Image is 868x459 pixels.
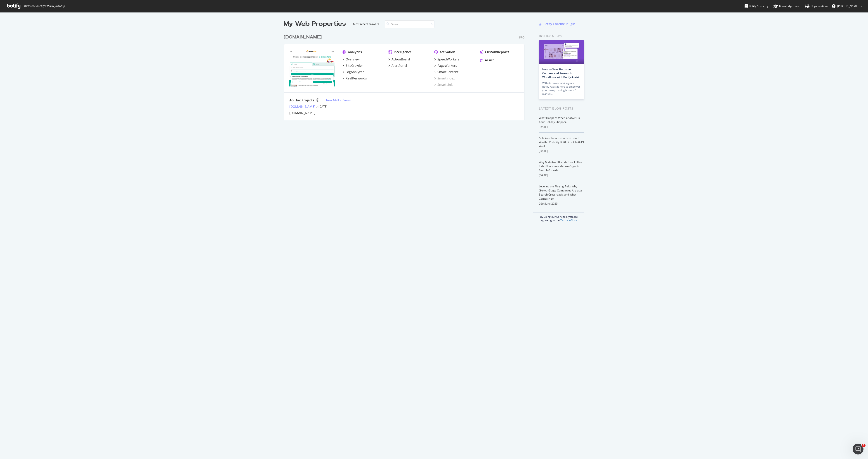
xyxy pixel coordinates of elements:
div: Pro [519,36,524,39]
a: [DOMAIN_NAME] [289,104,315,109]
div: grid [284,29,528,120]
div: [DATE] [539,125,584,129]
a: Botify Chrome Plugin [539,22,575,26]
div: SiteCrawler [346,63,363,68]
a: Overview [342,57,360,62]
div: SpeedWorkers [437,57,459,62]
div: New Ad-Hoc Project [326,98,351,102]
a: LogAnalyzer [342,70,364,74]
div: Knowledge Base [774,4,800,8]
a: [DATE] [318,105,327,108]
input: Search [385,20,434,28]
div: With its powerful AI agents, Botify Assist is here to empower your team, turning hours of manual… [542,81,581,96]
a: SmartLink [434,82,453,87]
div: Assist [485,58,494,62]
a: CustomReports [480,50,509,54]
a: SpeedWorkers [434,57,459,62]
a: ActionBoard [388,57,410,62]
span: Alexie Barthélemy [837,4,859,8]
iframe: Intercom live chat [853,444,863,454]
a: SiteCrawler [342,63,363,68]
div: RealKeywords [346,76,367,81]
a: New Ad-Hoc Project [323,98,351,102]
a: AI Is Your New Customer: How to Win the Visibility Battle in a ChatGPT World [539,136,584,148]
div: AlertPanel [392,63,407,68]
div: Latest Blog Posts [539,106,584,111]
div: Most recent crawl [353,23,376,25]
a: AlertPanel [388,63,407,68]
a: Terms of Use [560,218,577,222]
div: SmartContent [437,70,458,74]
button: Most recent crawl [349,20,381,28]
div: Intelligence [394,50,412,54]
a: PageWorkers [434,63,457,68]
div: PageWorkers [437,63,457,68]
span: 1 [862,444,866,447]
div: [DATE] [539,173,584,177]
span: Welcome back, [PERSON_NAME] ! [24,4,65,8]
a: RealKeywords [342,76,367,81]
div: My Web Properties [284,19,346,29]
div: CustomReports [485,50,509,54]
a: SmartContent [434,70,458,74]
a: What Happens When ChatGPT Is Your Holiday Shopper? [539,116,580,124]
div: Ad-Hoc Projects [289,98,314,103]
div: Analytics [348,50,362,54]
div: Botify Chrome Plugin [543,22,575,26]
div: [DOMAIN_NAME] [284,34,322,41]
div: Botify Academy [745,4,769,8]
div: [DATE] [539,149,584,153]
img: How to Save Hours on Content and Research Workflows with Botify Assist [539,40,584,64]
div: Overview [346,57,360,62]
div: Organizations [805,4,828,8]
div: 26th June 2025 [539,202,584,206]
div: LogAnalyzer [346,70,364,74]
img: onedoc.ch [289,50,335,86]
a: [DOMAIN_NAME] [284,34,323,41]
a: [DOMAIN_NAME] [289,111,315,115]
button: [PERSON_NAME] [828,2,866,10]
a: Why Mid-Sized Brands Should Use IndexNow to Accelerate Organic Search Growth [539,160,582,172]
div: Botify news [539,34,584,39]
div: By using our Services, you are agreeing to the [533,213,584,222]
a: SmartIndex [434,76,455,81]
a: Leveling the Playing Field: Why Growth-Stage Companies Are at a Search Crossroads, and What Comes... [539,184,582,201]
div: ActionBoard [392,57,410,62]
a: Assist [480,58,494,62]
a: How to Save Hours on Content and Research Workflows with Botify Assist [542,67,579,79]
div: Activation [440,50,455,54]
